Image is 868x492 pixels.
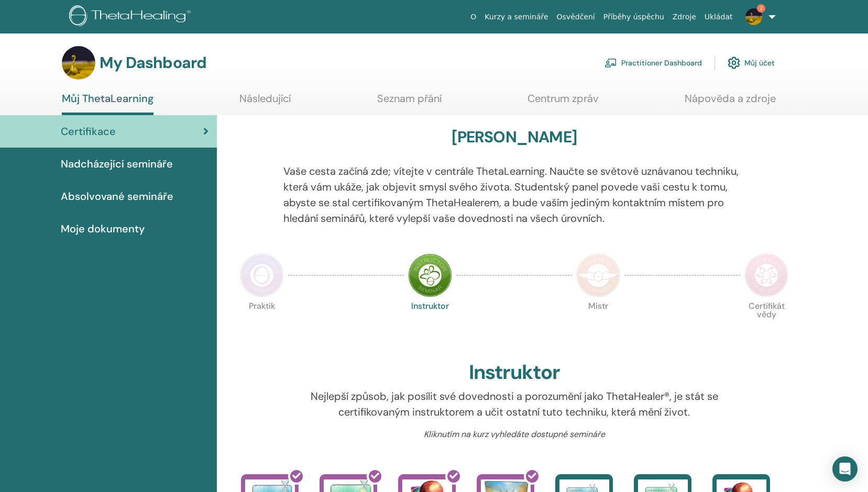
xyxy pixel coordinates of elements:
[744,302,788,346] p: Certifikát vědy
[576,302,620,346] p: Mistr
[408,253,452,297] img: Instructor
[69,5,194,29] img: logo.png
[61,188,173,204] span: Absolvované semináře
[605,58,617,68] img: chalkboard-teacher.svg
[757,4,765,13] span: 2
[728,54,740,72] img: cog.svg
[61,221,145,237] span: Moje dokumenty
[452,128,577,147] h3: [PERSON_NAME]
[100,53,206,72] h3: My Dashboard
[61,156,173,172] span: Nadcházející semináře
[668,7,700,27] a: Zdroje
[62,46,95,80] img: default.jpg
[832,456,858,482] div: Open Intercom Messenger
[239,92,291,113] a: Následující
[283,428,745,441] p: Kliknutím na kurz vyhledáte dostupné semináře
[599,7,668,27] a: Příběhy úspěchu
[553,7,599,27] a: Osvědčení
[728,51,775,74] a: Můj účet
[240,302,284,346] p: Praktik
[62,92,153,115] a: Můj ThetaLearning
[685,92,776,113] a: Nápověda a zdroje
[240,253,284,297] img: Practitioner
[700,7,737,27] a: Ukládat
[528,92,599,113] a: Centrum zpráv
[283,388,745,420] p: Nejlepší způsob, jak posílit své dovednosti a porozumění jako ThetaHealer®, je stát se certifikov...
[377,92,442,113] a: Seznam přání
[745,8,762,25] img: default.jpg
[576,253,620,297] img: Master
[744,253,788,297] img: Certificate of Science
[605,51,702,74] a: Practitioner Dashboard
[408,302,452,346] p: Instruktor
[469,361,560,385] h2: Instruktor
[466,7,480,27] a: O
[61,124,116,139] span: Certifikace
[283,163,745,226] p: Vaše cesta začíná zde; vítejte v centrále ThetaLearning. Naučte se světově uznávanou techniku, kt...
[480,7,552,27] a: Kurzy a semináře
